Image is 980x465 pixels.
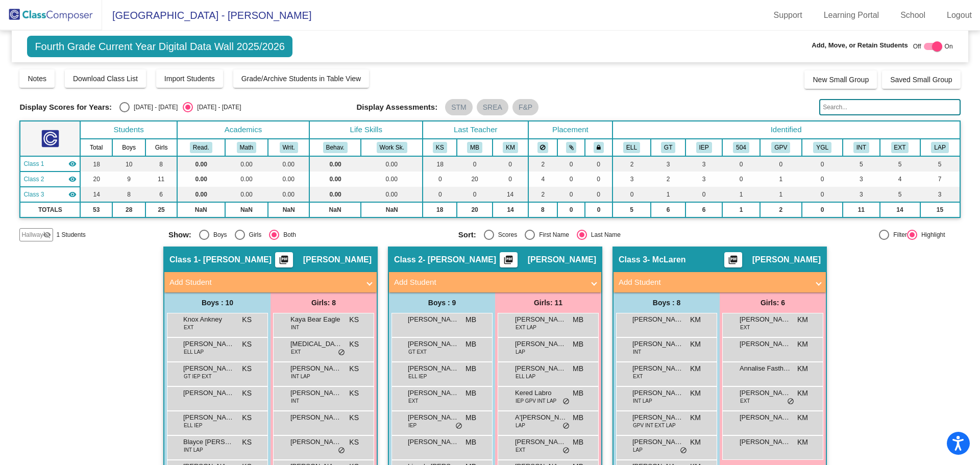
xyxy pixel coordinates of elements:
[56,230,85,239] span: 1 Students
[458,230,741,240] mat-radio-group: Select an option
[632,412,683,423] span: [PERSON_NAME] ([PERSON_NAME]) [PERSON_NAME] St. [PERSON_NAME] ([PERSON_NAME])
[423,156,457,172] td: 18
[458,230,476,239] span: Sort:
[740,314,791,325] span: [PERSON_NAME]
[349,388,359,399] span: KS
[797,388,808,399] span: KM
[843,156,879,172] td: 5
[515,314,566,325] span: [PERSON_NAME]
[457,172,493,187] td: 20
[20,202,80,217] td: TOTALS
[515,412,566,423] span: A'[PERSON_NAME]
[309,187,361,202] td: 0.00
[225,187,268,202] td: 0.00
[939,7,980,23] a: Logout
[920,202,960,217] td: 15
[408,397,418,405] span: EXT
[880,139,920,156] th: Extrovert
[722,187,759,202] td: 1
[241,75,361,83] span: Grade/Archive Students in Table View
[408,412,459,423] span: [PERSON_NAME]
[183,314,234,325] span: Knox Ankney
[145,156,177,172] td: 8
[724,252,742,267] button: Print Students Details
[290,363,341,374] span: [PERSON_NAME]-[PERSON_NAME]
[394,277,584,288] mat-panel-title: Add Student
[804,70,877,89] button: New Small Group
[303,255,372,265] span: [PERSON_NAME]
[309,172,361,187] td: 0.00
[242,363,252,374] span: KS
[80,139,112,156] th: Total
[612,139,651,156] th: English Language Learner
[623,142,640,153] button: ELL
[493,187,528,202] td: 14
[740,412,791,423] span: [PERSON_NAME]
[477,99,508,115] mat-chip: SREA
[20,187,80,202] td: Kaya McLaren - McLaren
[177,156,225,172] td: 0.00
[528,255,596,265] span: [PERSON_NAME]
[797,339,808,350] span: KM
[275,252,293,267] button: Print Students Details
[465,339,476,350] span: MB
[557,172,585,187] td: 0
[528,172,557,187] td: 4
[408,388,459,398] span: [PERSON_NAME]
[493,172,528,187] td: 0
[585,172,612,187] td: 0
[685,156,722,172] td: 3
[457,156,493,172] td: 0
[515,388,566,398] span: Kered Labro
[760,187,802,202] td: 1
[80,187,112,202] td: 14
[193,103,241,112] div: [DATE] - [DATE]
[290,388,341,398] span: [PERSON_NAME]
[323,142,348,153] button: Behav.
[465,363,476,374] span: MB
[557,156,585,172] td: 0
[184,348,204,356] span: ELL LAP
[20,156,80,172] td: Kate Stevenson - Stevenson
[291,397,299,405] span: INT
[557,139,585,156] th: Keep with students
[145,172,177,187] td: 11
[557,202,585,217] td: 0
[802,139,843,156] th: Young for Grade Level
[349,363,359,374] span: KS
[65,69,146,88] button: Download Class List
[573,388,583,399] span: MB
[819,99,960,115] input: Search...
[225,156,268,172] td: 0.00
[145,139,177,156] th: Girls
[291,373,310,380] span: INT LAP
[722,156,759,172] td: 0
[184,324,193,331] span: EXT
[349,314,359,325] span: KS
[156,69,223,88] button: Import Students
[112,172,145,187] td: 9
[612,202,651,217] td: 5
[73,75,138,83] span: Download Class List
[843,139,879,156] th: Introvert
[891,142,909,153] button: EXT
[880,202,920,217] td: 14
[585,202,612,217] td: 0
[291,324,299,331] span: INT
[585,139,612,156] th: Keep with teacher
[183,363,234,374] span: [PERSON_NAME]
[493,202,528,217] td: 14
[632,363,683,374] span: [PERSON_NAME]
[268,187,309,202] td: 0.00
[290,314,341,325] span: Kaya Bear Eagle
[733,142,749,153] button: 504
[21,230,43,239] span: Hallway
[290,412,341,423] span: [PERSON_NAME]
[338,349,345,357] span: do_not_disturb_alt
[190,142,212,153] button: Read.
[465,388,476,399] span: MB
[771,142,790,153] button: GPV
[445,99,473,115] mat-chip: STM
[945,42,953,51] span: On
[242,412,252,423] span: KS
